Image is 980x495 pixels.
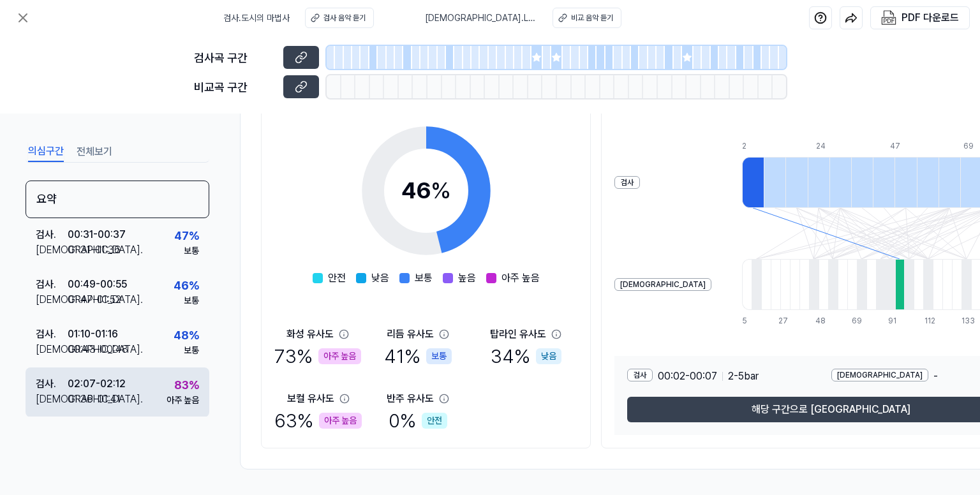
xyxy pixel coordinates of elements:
[318,348,361,364] div: 아주 높음
[778,315,788,327] div: 27
[328,270,346,286] span: 안전
[536,348,561,364] div: 낮음
[384,342,452,371] div: 41 %
[68,327,118,342] div: 01:10 - 01:16
[831,369,928,381] div: [DEMOGRAPHIC_DATA]
[174,277,199,294] div: 46 %
[389,406,447,435] div: 0 %
[287,391,334,406] div: 보컬 유사도
[286,327,334,342] div: 화성 유사도
[68,392,121,407] div: 01:36 - 01:41
[36,376,68,392] div: 검사 .
[194,78,276,96] div: 비교곡 구간
[323,12,366,24] div: 검사 음악 듣기
[36,242,68,258] div: [DEMOGRAPHIC_DATA] .
[319,413,362,429] div: 아주 높음
[902,10,959,26] div: PDF 다운로드
[184,294,199,307] div: 보통
[36,327,68,342] div: 검사 .
[36,277,68,292] div: 검사 .
[422,413,447,429] div: 안전
[68,376,126,392] div: 02:07 - 02:12
[426,348,452,364] div: 보통
[742,140,764,152] div: 2
[425,11,537,25] span: [DEMOGRAPHIC_DATA] . Letter
[890,140,912,152] div: 47
[371,270,389,286] span: 낮음
[174,227,199,244] div: 47 %
[571,12,613,24] div: 비교 음악 듣기
[924,315,934,327] div: 112
[387,391,434,406] div: 반주 유사도
[174,376,199,394] div: 83 %
[881,10,896,26] img: PDF Download
[401,174,451,208] div: 46
[167,394,199,407] div: 아주 높음
[68,242,121,258] div: 01:31 - 01:36
[36,227,68,242] div: 검사 .
[553,8,621,28] button: 비교 음악 듣기
[888,315,898,327] div: 91
[68,227,126,242] div: 00:31 - 00:37
[387,327,434,342] div: 리듬 유사도
[614,176,640,189] div: 검사
[36,292,68,307] div: [DEMOGRAPHIC_DATA] .
[68,292,121,307] div: 01:47 - 01:52
[501,270,540,286] span: 아주 높음
[814,11,827,24] img: help
[305,8,374,28] button: 검사 음악 듣기
[184,344,199,357] div: 보통
[26,181,209,218] div: 요약
[223,11,290,25] span: 검사 . 도시의 마법사
[961,315,971,327] div: 133
[77,142,112,162] button: 전체보기
[658,369,717,384] span: 00:02 - 00:07
[879,7,961,29] button: PDF 다운로드
[742,315,752,327] div: 5
[431,177,451,204] span: %
[68,277,127,292] div: 00:49 - 00:55
[490,327,546,342] div: 탑라인 유사도
[184,244,199,258] div: 보통
[491,342,561,371] div: 34 %
[815,315,825,327] div: 48
[174,327,199,344] div: 48 %
[36,342,68,357] div: [DEMOGRAPHIC_DATA] .
[415,270,433,286] span: 보통
[852,315,861,327] div: 69
[274,406,362,435] div: 63 %
[728,369,759,384] span: 2 - 5 bar
[845,11,857,24] img: share
[194,49,276,66] div: 검사곡 구간
[68,342,128,357] div: 00:43 - 00:48
[274,342,361,371] div: 73 %
[36,392,68,407] div: [DEMOGRAPHIC_DATA] .
[458,270,476,286] span: 높음
[627,369,653,381] div: 검사
[614,278,711,291] div: [DEMOGRAPHIC_DATA]
[28,142,64,162] button: 의심구간
[816,140,838,152] div: 24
